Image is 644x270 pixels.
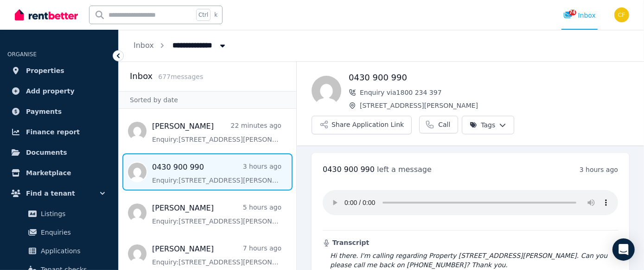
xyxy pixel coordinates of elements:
[41,227,103,238] span: Enquiries
[26,65,64,76] span: Properties
[26,106,62,117] span: Payments
[26,86,75,97] span: Add property
[569,10,576,15] span: 74
[119,30,242,61] nav: Breadcrumb
[130,70,153,83] h2: Inbox
[312,76,341,105] img: 0430 900 990
[26,188,75,199] span: Find a tenant
[612,238,635,261] div: Open Intercom Messenger
[470,120,495,130] span: Tags
[11,242,107,260] a: Applications
[323,165,375,174] span: 0430 900 990
[152,244,281,267] a: [PERSON_NAME]7 hours agoEnquiry:[STREET_ADDRESS][PERSON_NAME].
[419,116,458,133] a: Call
[134,41,154,50] a: Inbox
[563,11,596,20] div: Inbox
[152,121,281,144] a: [PERSON_NAME]22 minutes agoEnquiry:[STREET_ADDRESS][PERSON_NAME].
[15,8,78,22] img: RentBetter
[7,82,111,100] a: Add property
[7,61,111,80] a: Properties
[41,208,103,219] span: Listings
[614,7,629,22] img: Christos Fassoulidis
[26,147,67,158] span: Documents
[11,204,107,223] a: Listings
[7,102,111,121] a: Payments
[377,165,432,174] span: left a message
[214,11,217,19] span: k
[119,91,296,109] div: Sorted by date
[7,123,111,141] a: Finance report
[349,71,629,84] h1: 0430 900 990
[580,166,618,173] time: 3 hours ago
[158,73,203,80] span: 677 message s
[11,223,107,242] a: Enquiries
[26,126,80,138] span: Finance report
[323,251,618,270] blockquote: Hi there. I'm calling regarding Property [STREET_ADDRESS][PERSON_NAME]. Can you please call me ba...
[438,120,450,129] span: Call
[7,143,111,162] a: Documents
[41,245,103,257] span: Applications
[360,101,629,110] span: [STREET_ADDRESS][PERSON_NAME]
[7,184,111,203] button: Find a tenant
[360,88,629,97] span: Enquiry via 1800 234 397
[152,203,281,226] a: [PERSON_NAME]5 hours agoEnquiry:[STREET_ADDRESS][PERSON_NAME].
[323,238,618,247] h3: Transcript
[7,164,111,182] a: Marketplace
[462,116,514,134] button: Tags
[312,116,412,134] button: Share Application Link
[26,167,71,178] span: Marketplace
[152,162,281,185] a: 0430 900 9903 hours agoEnquiry:[STREET_ADDRESS][PERSON_NAME].
[7,51,37,58] span: ORGANISE
[196,9,210,21] span: Ctrl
